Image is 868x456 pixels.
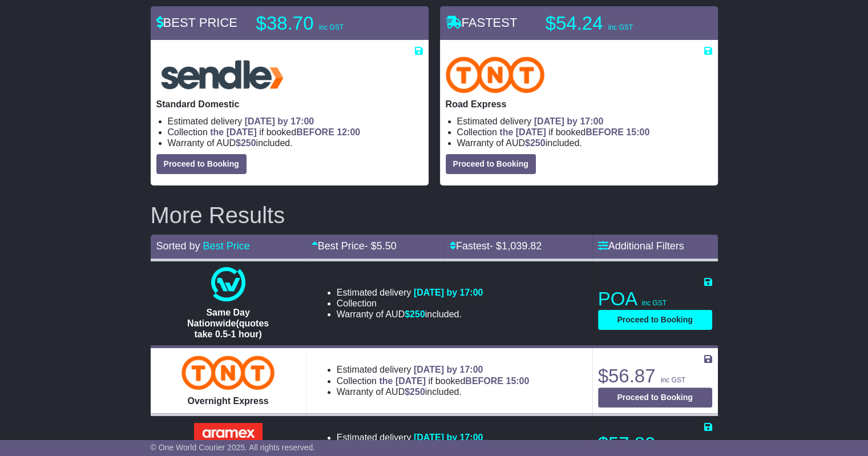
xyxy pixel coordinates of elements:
[365,240,397,252] span: - $
[414,433,483,442] span: [DATE] by 17:00
[586,127,624,137] span: BEFORE
[187,396,268,406] span: Overnight Express
[312,240,397,252] a: Best Price- $5.50
[506,376,529,386] span: 15:00
[337,376,530,386] li: Collection
[502,240,542,252] span: 1,039.82
[296,127,334,137] span: BEFORE
[211,267,245,301] img: One World Courier: Same Day Nationwide(quotes take 0.5-1 hour)
[156,15,237,30] span: BEST PRICE
[245,116,314,126] span: [DATE] by 17:00
[319,23,344,31] span: inc GST
[642,299,667,307] span: inc GST
[546,12,688,35] p: $54.24
[337,432,530,443] li: Estimated delivery
[410,387,425,397] span: 250
[379,376,529,386] span: if booked
[168,127,423,138] li: Collection
[457,116,712,127] li: Estimated delivery
[446,15,518,30] span: FASTEST
[168,116,423,127] li: Estimated delivery
[598,288,712,310] p: POA
[151,203,718,228] h2: More Results
[337,127,360,137] span: 12:00
[156,57,288,93] img: Sendle: Standard Domestic
[414,365,483,374] span: [DATE] by 17:00
[187,308,269,339] span: Same Day Nationwide(quotes take 0.5-1 hour)
[337,309,483,320] li: Warranty of AUD included.
[337,287,483,298] li: Estimated delivery
[446,99,712,110] p: Road Express
[626,127,649,137] span: 15:00
[151,443,316,452] span: © One World Courier 2025. All rights reserved.
[337,386,530,397] li: Warranty of AUD included.
[337,364,530,375] li: Estimated delivery
[203,240,250,252] a: Best Price
[661,376,685,384] span: inc GST
[414,288,483,297] span: [DATE] by 17:00
[236,138,256,148] span: $
[598,240,684,252] a: Additional Filters
[410,309,425,319] span: 250
[598,388,712,407] button: Proceed to Booking
[465,376,503,386] span: BEFORE
[405,387,425,397] span: $
[377,240,397,252] span: 5.50
[156,154,247,174] button: Proceed to Booking
[534,116,604,126] span: [DATE] by 17:00
[168,138,423,148] li: Warranty of AUD included.
[490,240,542,252] span: - $
[446,154,536,174] button: Proceed to Booking
[457,127,712,138] li: Collection
[457,138,712,148] li: Warranty of AUD included.
[450,240,542,252] a: Fastest- $1,039.82
[608,23,633,31] span: inc GST
[499,127,649,137] span: if booked
[210,127,360,137] span: if booked
[598,310,712,330] button: Proceed to Booking
[337,298,483,309] li: Collection
[446,57,545,93] img: TNT Domestic: Road Express
[530,138,546,148] span: 250
[405,309,425,319] span: $
[379,376,425,386] span: the [DATE]
[598,433,712,455] p: $57.89
[210,127,256,137] span: the [DATE]
[525,138,546,148] span: $
[156,240,200,252] span: Sorted by
[499,127,546,137] span: the [DATE]
[598,365,712,388] p: $56.87
[256,12,399,35] p: $38.70
[181,356,274,390] img: TNT Domestic: Overnight Express
[241,138,256,148] span: 250
[156,99,423,110] p: Standard Domestic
